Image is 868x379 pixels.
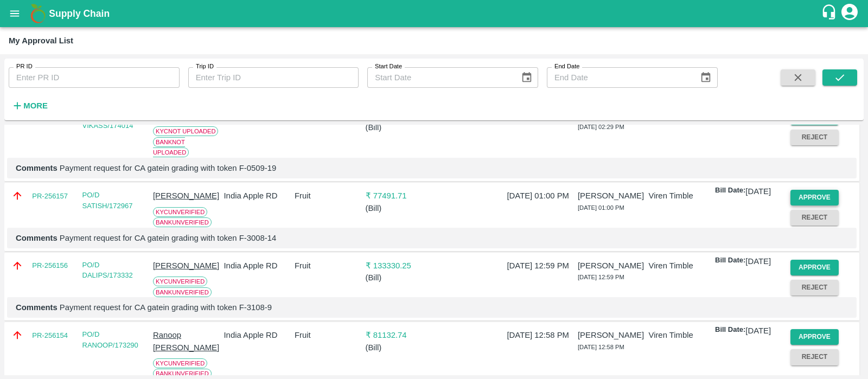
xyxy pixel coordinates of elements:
div: account of current user [840,2,859,25]
p: India Apple RD [224,260,290,272]
strong: More [23,101,48,110]
p: Bill Date: [715,325,745,337]
div: My Approval List [9,34,73,48]
p: ₹ 81132.74 [366,329,432,341]
button: Approve [790,329,839,345]
label: Start Date [375,62,402,71]
span: [DATE] 12:59 PM [578,274,624,280]
p: [DATE] 12:59 PM [507,260,573,272]
a: PR-256156 [32,260,68,271]
b: Comments [16,303,58,312]
p: Bill Date: [715,255,745,267]
p: ( Bill ) [366,202,432,214]
span: KYC Unverified [153,358,207,368]
p: Bill Date: [715,185,745,197]
button: Reject [790,130,839,145]
p: [DATE] 12:58 PM [507,329,573,341]
p: ( Bill ) [366,121,432,133]
p: ₹ 133330.25 [366,260,432,272]
a: PR-256154 [32,330,68,341]
p: [PERSON_NAME] [578,329,644,341]
span: Bank Unverified [153,217,212,227]
label: Trip ID [196,62,214,71]
p: Payment request for CA gatein grading with token F-3008-14 [16,232,848,244]
p: [DATE] [745,255,771,267]
p: [PERSON_NAME] [153,260,219,272]
input: Enter PR ID [9,67,180,88]
button: Choose date [516,67,537,88]
span: [DATE] 01:00 PM [578,204,624,211]
div: customer-support [821,4,840,23]
p: [DATE] [745,325,771,337]
p: Ranoop [PERSON_NAME] [153,329,219,354]
span: [DATE] 12:58 PM [578,344,624,350]
label: End Date [554,62,579,71]
a: Supply Chain [49,6,821,21]
a: PR-256157 [32,191,68,202]
label: PR ID [16,62,33,71]
span: Bank Unverified [153,369,212,378]
p: [DATE] [745,185,771,197]
button: Approve [790,190,839,205]
p: [PERSON_NAME] [578,260,644,272]
button: More [9,97,50,115]
input: Enter Trip ID [188,67,359,88]
img: logo [27,3,49,24]
a: PO/D SATISH/172967 [82,191,133,210]
p: Fruit [295,190,361,202]
a: PO/D DALIPS/173332 [82,261,133,280]
p: Viren Timble [649,260,715,272]
p: Payment request for CA gatein grading with token F-3108-9 [16,301,848,313]
a: PO/D VIKASS/174014 [82,111,133,130]
span: Bank Unverified [153,287,212,297]
p: [DATE] 01:00 PM [507,190,573,202]
p: ( Bill ) [366,272,432,284]
b: Supply Chain [49,8,110,19]
p: ₹ 77491.71 [366,190,432,202]
p: India Apple RD [224,190,290,202]
p: Viren Timble [649,329,715,341]
p: [PERSON_NAME] [578,190,644,202]
input: End Date [547,67,691,88]
p: Fruit [295,329,361,341]
button: Reject [790,280,839,296]
span: Bank Not Uploaded [153,137,189,158]
button: Approve [790,260,839,275]
p: [PERSON_NAME] [153,190,219,202]
button: open drawer [2,1,27,26]
b: Comments [16,164,58,172]
a: PO/D RANOOP/173290 [82,330,138,349]
p: ( Bill ) [366,342,432,354]
p: India Apple RD [224,329,290,341]
button: Reject [790,349,839,365]
span: KYC Unverified [153,207,207,217]
span: [DATE] 02:29 PM [578,124,624,130]
p: Fruit [295,260,361,272]
p: Viren Timble [649,190,715,202]
b: Comments [16,234,58,242]
button: Reject [790,210,839,226]
p: Payment request for CA gatein grading with token F-0509-19 [16,162,848,174]
button: Choose date [695,67,716,88]
span: KYC Not Uploaded [153,126,218,136]
input: Start Date [367,67,512,88]
span: KYC Unverified [153,277,207,286]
